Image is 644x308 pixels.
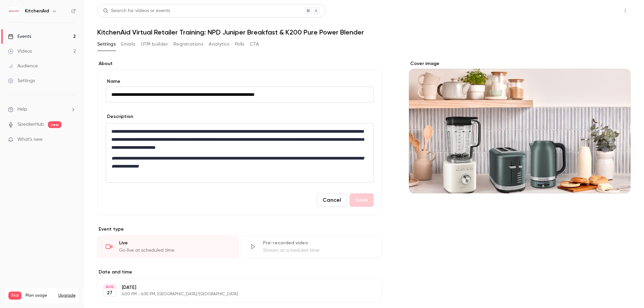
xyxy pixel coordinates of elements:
span: Help [17,106,27,113]
p: Event type [97,226,382,233]
div: Go live at scheduled time [119,247,230,254]
div: Search for videos or events [103,7,170,14]
p: [DATE] [122,284,346,291]
button: CTA [250,39,259,50]
div: editor [106,123,373,182]
button: Emails [121,39,135,50]
button: Analytics [209,39,229,50]
h6: KitchenAid [25,8,49,14]
div: Events [8,33,31,40]
span: new [48,121,61,128]
span: Plan usage [25,293,54,298]
h1: KitchenAid Virtual Retailer Training: NPD Juniper Breakfast & K200 Pure Power Blender [97,28,631,36]
label: Cover image [409,60,631,67]
span: Trial [8,292,21,300]
span: What's new [17,136,43,143]
p: 27 [107,290,112,296]
label: About [97,60,382,67]
li: help-dropdown-opener [8,106,76,113]
section: description [106,123,374,183]
div: Pre-recorded video [263,240,374,246]
img: KitchenAid [8,6,19,16]
div: AUG [104,285,116,289]
button: Polls [235,39,245,50]
div: Live [119,240,230,246]
label: Name [106,78,374,85]
button: Registrations [173,39,203,50]
section: Cover image [409,60,631,193]
label: Description [106,113,133,120]
button: Share [588,4,614,17]
a: SpeakerHub [17,121,44,128]
button: Upgrade [58,293,75,298]
div: Videos [8,48,32,55]
div: Stream at scheduled time [263,247,374,254]
p: 6:00 PM - 6:30 PM, [GEOGRAPHIC_DATA]/[GEOGRAPHIC_DATA] [122,292,346,297]
button: UTM builder [141,39,168,50]
label: Date and time [97,269,382,275]
button: Cancel [317,193,347,207]
div: Pre-recorded videoStream at scheduled time [241,235,382,258]
div: LiveGo live at scheduled time [97,235,238,258]
div: Settings [8,77,35,84]
div: Audience [8,63,38,69]
button: Settings [97,39,116,50]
